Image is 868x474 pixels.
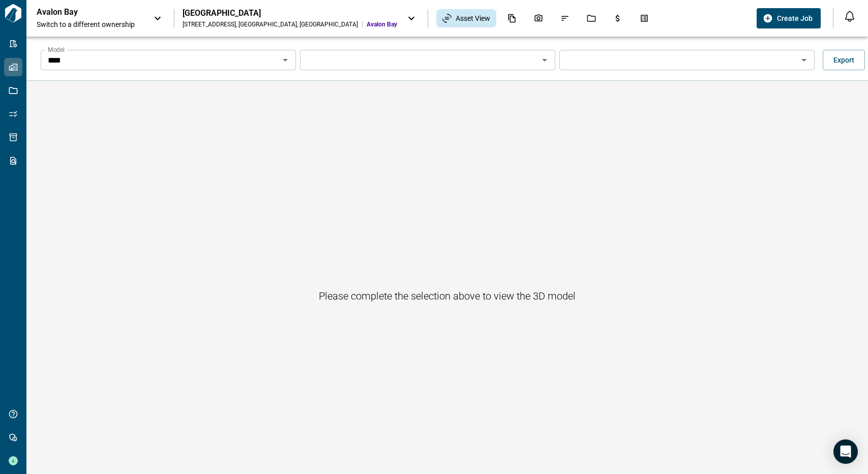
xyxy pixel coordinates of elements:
[37,7,128,17] p: Avalon Bay
[777,13,813,23] span: Create Job
[367,20,397,28] span: Avalon Bay
[554,10,576,27] div: Issues & Info
[842,8,858,24] button: Open notification feed
[183,8,397,18] div: [GEOGRAPHIC_DATA]
[183,20,358,28] div: [STREET_ADDRESS] , [GEOGRAPHIC_DATA] , [GEOGRAPHIC_DATA]
[833,55,854,65] span: Export
[37,19,143,29] span: Switch to a different ownership
[607,10,628,27] div: Budgets
[797,53,811,67] button: Open
[537,53,552,67] button: Open
[634,10,655,27] div: Takeoff Center
[436,9,496,27] div: Asset View
[319,288,576,304] h6: Please complete the selection above to view the 3D model
[833,439,858,464] div: Open Intercom Messenger
[501,10,523,27] div: Documents
[581,10,602,27] div: Jobs
[757,8,821,28] button: Create Job
[278,53,292,67] button: Open
[528,10,549,27] div: Photos
[456,13,490,23] span: Asset View
[823,50,865,70] button: Export
[48,45,65,54] label: Model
